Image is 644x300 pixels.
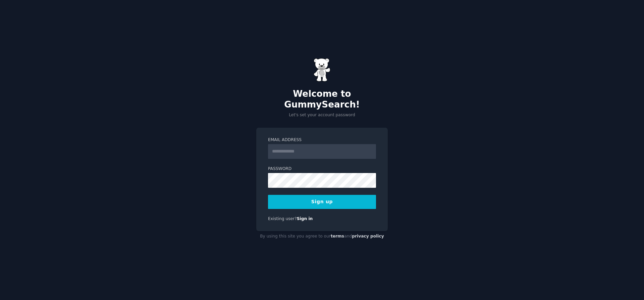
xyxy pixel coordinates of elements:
[268,195,376,209] button: Sign up
[268,137,376,143] label: Email Address
[268,166,376,172] label: Password
[256,231,388,242] div: By using this site you agree to our and
[256,112,388,118] p: Let's set your account password
[256,89,388,110] h2: Welcome to GummySearch!
[297,216,313,221] a: Sign in
[314,58,330,82] img: Gummy Bear
[352,234,384,239] a: privacy policy
[268,216,297,221] span: Existing user?
[331,234,344,239] a: terms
